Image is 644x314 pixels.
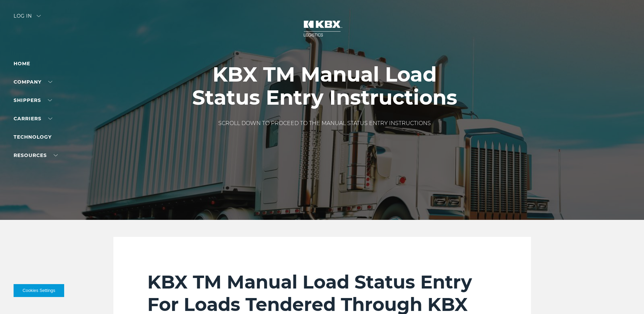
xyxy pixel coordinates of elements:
[14,284,64,297] button: Cookies Settings
[297,14,348,43] img: kbx logo
[14,14,41,23] div: Log in
[14,116,52,122] a: Carriers
[185,119,464,127] p: SCROLL DOWN TO PROCEED TO THE MANUAL STATUS ENTRY INSTRUCTIONS
[14,97,52,103] a: SHIPPERS
[14,134,52,140] a: Technology
[14,79,52,85] a: Company
[14,152,58,158] a: RESOURCES
[37,15,41,17] img: arrow
[14,60,30,67] a: Home
[185,63,464,109] h1: KBX TM Manual Load Status Entry Instructions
